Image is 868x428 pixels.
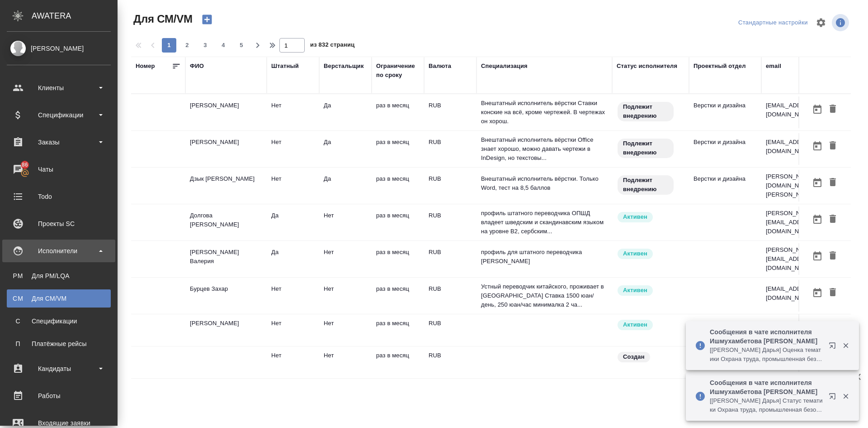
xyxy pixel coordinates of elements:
[11,317,106,326] div: Спецификации
[216,41,231,50] span: 4
[810,138,825,154] button: Открыть календарь загрузки
[424,379,476,410] td: RUB
[825,101,840,118] button: Удалить
[7,362,111,375] div: Кандидаты
[372,96,424,128] td: раз в месяц
[372,207,424,238] td: раз в месяц
[825,174,840,191] button: Удалить
[424,314,476,346] td: RUB
[267,379,319,410] td: Нет
[180,38,194,53] button: 2
[689,96,761,128] td: Верстки и дизайна
[825,138,840,154] button: Удалить
[617,211,684,223] div: Рядовой исполнитель: назначай с учетом рейтинга
[617,248,684,260] div: Рядовой исполнитель: назначай с учетом рейтинга
[16,160,33,169] span: 86
[319,314,372,346] td: Нет
[267,346,319,378] td: Нет
[267,314,319,346] td: Нет
[136,62,155,71] div: Номер
[7,108,111,122] div: Спецификации
[319,96,372,128] td: Да
[7,289,111,308] a: CMДля CM/VM
[7,335,111,353] a: ППлатёжные рейсы
[185,170,267,202] td: Дзык [PERSON_NAME]
[481,282,608,309] p: Устный переводчик китайского, проживает в [GEOGRAPHIC_DATA] Ставка 1500 юан/день, 250 юан/час мин...
[825,284,840,301] button: Удалить
[7,244,111,258] div: Исполнители
[376,62,420,80] div: Ограничение по сроку
[832,14,851,31] span: Посмотреть информацию
[617,174,684,196] div: Свежая кровь: на первые 3 заказа по тематике ставь редактора и фиксируй оценки
[810,319,825,336] button: Открыть календарь загрузки
[2,385,115,407] a: Работы
[766,138,834,156] p: [EMAIL_ADDRESS][DOMAIN_NAME]
[185,96,267,128] td: [PERSON_NAME]
[623,286,647,295] p: Активен
[7,163,111,176] div: Чаты
[424,133,476,165] td: RUB
[196,12,218,27] button: Создать
[429,62,451,71] div: Валюта
[424,96,476,128] td: RUB
[372,280,424,312] td: раз в месяц
[424,170,476,202] td: RUB
[267,207,319,238] td: Да
[7,389,111,403] div: Работы
[810,248,825,264] button: Открыть календарь загрузки
[319,207,372,238] td: Нет
[623,212,647,221] p: Активен
[11,294,106,303] div: Для CM/VM
[271,62,299,71] div: Штатный
[180,41,194,50] span: 2
[481,62,528,71] div: Специализация
[424,243,476,275] td: RUB
[324,62,364,71] div: Верстальщик
[617,101,684,122] div: Свежая кровь: на первые 3 заказа по тематике ставь редактора и фиксируй оценки
[234,38,249,53] button: 5
[825,211,840,228] button: Удалить
[810,174,825,191] button: Открыть календарь загрузки
[267,170,319,202] td: Нет
[185,243,267,275] td: [PERSON_NAME] Валерия
[7,81,111,95] div: Клиенты
[319,170,372,202] td: Да
[7,135,111,149] div: Заказы
[190,62,204,71] div: ФИО
[710,378,823,396] p: Сообщения в чате исполнителя Ишмухамбетова [PERSON_NAME]
[234,41,249,50] span: 5
[810,12,832,34] span: Настроить таблицу
[836,341,855,350] button: Закрыть
[198,41,212,50] span: 3
[617,319,684,331] div: Рядовой исполнитель: назначай с учетом рейтинга
[623,102,668,120] p: Подлежит внедрению
[836,392,855,400] button: Закрыть
[623,320,647,329] p: Активен
[810,284,825,301] button: Открыть календарь загрузки
[623,249,647,258] p: Активен
[319,133,372,165] td: Да
[2,158,115,181] a: 86Чаты
[185,314,267,346] td: [PERSON_NAME]
[424,346,476,378] td: RUB
[766,101,834,119] p: [EMAIL_ADDRESS][DOMAIN_NAME]
[810,211,825,228] button: Открыть календарь загрузки
[623,176,668,194] p: Подлежит внедрению
[372,170,424,202] td: раз в месяц
[736,16,810,30] div: split button
[372,133,424,165] td: раз в месяц
[319,280,372,312] td: Нет
[710,346,823,364] p: [[PERSON_NAME] Дарья] Оценка тематики Охрана труда, промышленная безопасность, экология и стандар...
[185,280,267,312] td: Бурцев Захар
[481,209,608,236] p: профиль штатного переводчика ОПШД владеет шведским и скандинавским языком на уровне В2, сербским...
[372,243,424,275] td: раз в месяц
[319,243,372,275] td: Нет
[319,346,372,378] td: Нет
[7,190,111,203] div: Todo
[766,245,834,273] p: [PERSON_NAME][EMAIL_ADDRESS][DOMAIN_NAME]
[623,352,645,361] p: Создан
[810,101,825,118] button: Открыть календарь загрузки
[766,172,834,199] p: [PERSON_NAME][DOMAIN_NAME][PERSON_NAME]@...
[2,212,115,235] a: Проекты SC
[689,170,761,202] td: Верстки и дизайна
